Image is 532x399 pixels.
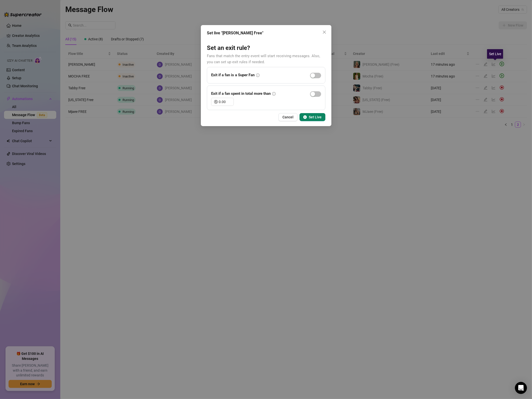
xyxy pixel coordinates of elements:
span: play-circle [303,115,307,119]
span: Close [320,30,328,34]
span: info-circle [272,92,276,96]
button: Close [320,28,328,36]
div: Open Intercom Messenger [515,382,527,394]
button: Set Live [300,113,325,121]
span: Set Live [309,115,322,119]
h3: Set an exit rule? [207,44,325,52]
span: Fans that match the entry event will start receiving messages. Also, you can set up exit rules if... [207,54,320,64]
span: Cancel [282,115,293,119]
div: Set live "[PERSON_NAME] Free" [207,30,325,36]
div: Set Live [487,49,503,59]
button: Cancel [278,113,298,121]
span: info-circle [256,73,260,77]
span: close [322,30,326,34]
strong: Exit if a fan spent in total more than [211,91,271,96]
strong: Exit if a fan is a Super Fan [211,73,255,77]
